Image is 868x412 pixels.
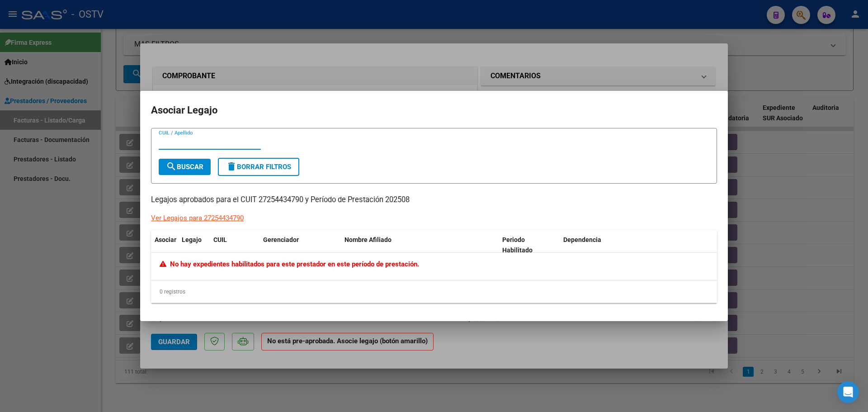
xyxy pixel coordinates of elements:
span: Dependencia [563,236,601,243]
span: Gerenciador [263,236,299,243]
span: Legajo [182,236,202,243]
button: Borrar Filtros [218,158,299,176]
span: Borrar Filtros [226,163,291,171]
datatable-header-cell: Gerenciador [259,230,341,260]
datatable-header-cell: Dependencia [560,230,717,260]
span: Buscar [166,163,203,171]
span: Nombre Afiliado [344,236,392,243]
mat-icon: search [166,161,177,172]
span: Asociar [155,236,176,243]
button: Buscar [159,159,211,175]
datatable-header-cell: Legajo [178,230,210,260]
datatable-header-cell: Nombre Afiliado [341,230,499,260]
datatable-header-cell: Periodo Habilitado [499,230,560,260]
p: Legajos aprobados para el CUIT 27254434790 y Período de Prestación 202508 [151,194,717,206]
mat-icon: delete [226,161,237,172]
div: 0 registros [151,280,717,303]
datatable-header-cell: Asociar [151,230,178,260]
div: Open Intercom Messenger [837,381,859,403]
span: No hay expedientes habilitados para este prestador en este período de prestación. [160,260,419,268]
div: Ver Legajos para 27254434790 [151,213,244,223]
span: CUIL [213,236,227,243]
span: Periodo Habilitado [502,236,533,254]
h2: Asociar Legajo [151,102,717,119]
datatable-header-cell: CUIL [210,230,259,260]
